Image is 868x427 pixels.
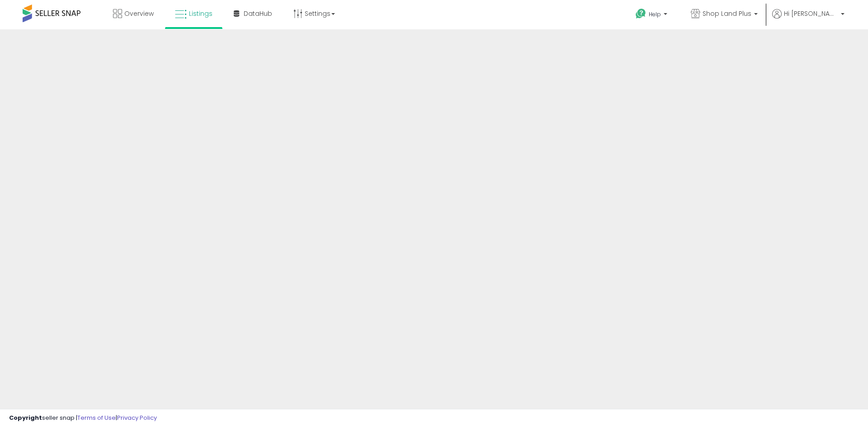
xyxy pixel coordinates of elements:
[703,9,751,18] span: Shop Land Plus
[189,9,212,18] span: Listings
[628,1,676,29] a: Help
[784,9,838,18] span: Hi [PERSON_NAME]
[772,9,844,29] a: Hi [PERSON_NAME]
[649,10,661,18] span: Help
[124,9,154,18] span: Overview
[244,9,272,18] span: DataHub
[635,8,646,19] i: Get Help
